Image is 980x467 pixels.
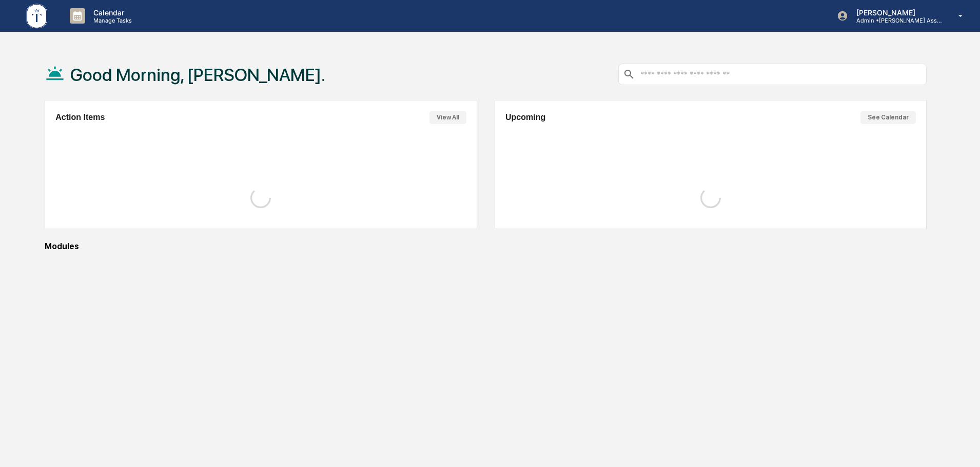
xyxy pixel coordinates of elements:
[860,111,916,124] button: See Calendar
[848,17,944,24] p: Admin • [PERSON_NAME] Asset Management LLC
[55,113,105,122] h2: Action Items
[848,8,944,17] p: [PERSON_NAME]
[505,113,545,122] h2: Upcoming
[85,17,137,24] p: Manage Tasks
[85,8,137,17] p: Calendar
[25,2,49,30] img: logo
[45,241,927,251] div: Modules
[429,111,466,124] button: View All
[70,65,325,85] h1: Good Morning, [PERSON_NAME].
